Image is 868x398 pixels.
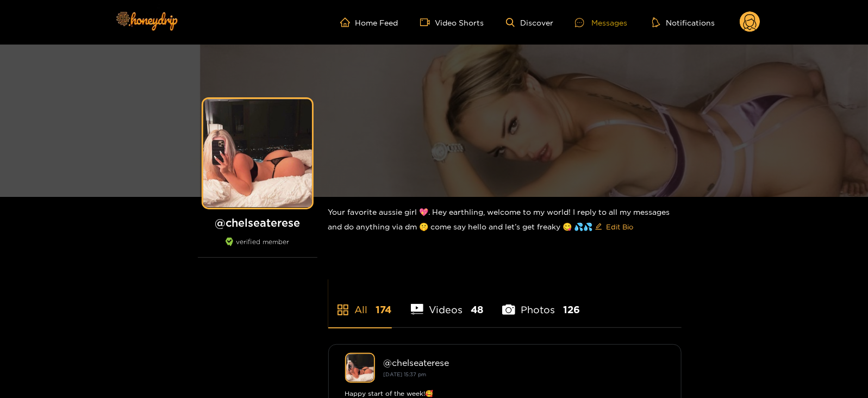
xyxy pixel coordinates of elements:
span: home [340,17,355,27]
a: Video Shorts [420,17,484,27]
span: 48 [471,303,483,316]
button: editEdit Bio [593,218,636,235]
span: 174 [376,303,392,316]
span: edit [595,223,602,231]
li: Videos [411,278,484,327]
li: Photos [502,278,580,327]
a: Discover [506,18,553,27]
a: Home Feed [340,17,398,27]
span: Edit Bio [607,221,634,232]
div: Messages [575,16,627,29]
button: Notifications [649,17,718,28]
span: 126 [563,303,580,316]
li: All [328,278,392,327]
div: @ chelseaterese [384,358,665,368]
div: Your favorite aussie girl 💖. Hey earthling, welcome to my world! I reply to all my messages and d... [328,197,682,244]
h1: @ chelseaterese [198,216,317,229]
span: video-camera [420,17,435,27]
span: appstore [336,303,349,316]
small: [DATE] 15:37 pm [384,371,427,377]
img: chelseaterese [345,353,375,383]
div: verified member [198,238,317,258]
